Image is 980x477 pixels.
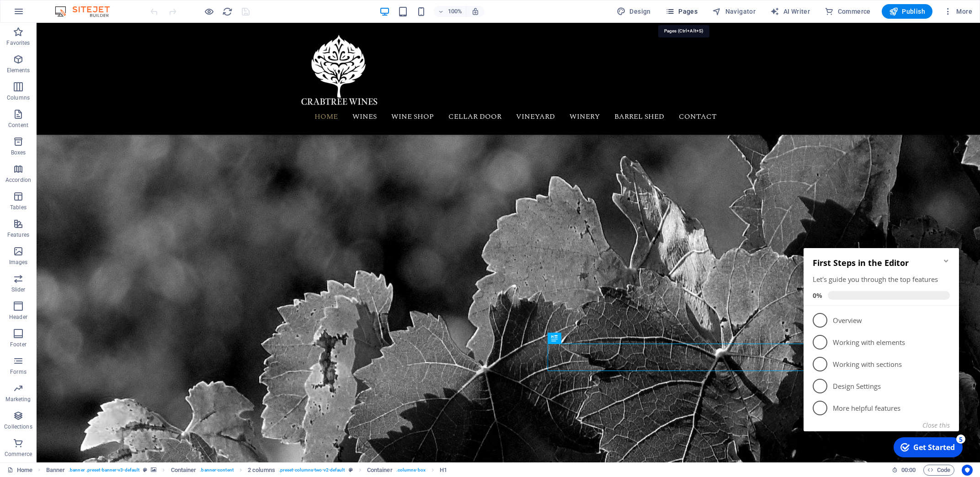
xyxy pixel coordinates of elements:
li: Working with elements [4,92,159,114]
span: 00 00 [901,465,916,476]
i: Reload page [222,6,233,17]
p: Slider [11,286,26,293]
span: Pages [666,7,698,16]
i: This element is a customizable preset [143,467,147,472]
i: On resize automatically adjust zoom level to fit chosen device. [471,7,479,16]
span: Click to select. Double-click to edit [367,465,393,476]
span: Code [927,465,950,476]
button: Pages [662,4,701,19]
p: Working with sections [33,121,143,130]
span: . banner-content [200,465,233,476]
span: : [908,466,909,473]
span: Click to select. Double-click to edit [248,465,275,476]
p: Overview [33,77,143,86]
span: Navigator [712,7,756,16]
p: Collections [4,423,32,430]
i: This element is a customizable preset [349,467,353,472]
p: Tables [10,204,27,211]
li: Design Settings [4,136,159,158]
button: reload [222,6,233,17]
button: More [940,4,976,19]
h6: 100% [447,6,462,17]
span: . banner .preset-banner-v3-default [69,465,139,476]
div: Let's guide you through the top features [13,36,150,45]
span: 0% [13,52,28,61]
p: Footer [10,341,27,348]
nav: breadcrumb [46,465,447,476]
p: Content [8,122,28,129]
span: Click to select. Double-click to edit [46,465,65,476]
span: . columns-box [396,465,426,476]
span: . preset-columns-two-v2-default [279,465,345,476]
button: Navigator [708,4,759,19]
button: Code [923,465,954,476]
span: More [943,7,972,16]
a: Click to cancel selection. Double-click to open Pages [7,465,32,476]
p: More helpful features [33,164,143,174]
p: Columns [7,94,30,101]
p: Boxes [11,149,26,156]
p: Marketing [5,396,31,403]
button: Design [613,4,655,19]
span: Design [617,7,651,16]
span: Click to select. Double-click to edit [171,465,197,476]
div: Get Started 5 items remaining, 0% complete [94,198,163,218]
div: Design (Ctrl+Alt+Y) [613,4,655,19]
h2: First Steps in the Editor [13,18,150,29]
span: Click to select. Double-click to edit [440,465,447,476]
img: Editor Logo [53,6,121,17]
p: Favorites [6,39,30,47]
li: Overview [4,70,159,92]
button: Publish [882,4,932,19]
span: AI Writer [770,7,810,16]
i: This element contains a background [151,467,156,472]
li: Working with sections [4,114,159,136]
button: Click here to leave preview mode and continue editing [203,6,214,17]
button: Close this [122,182,150,191]
button: AI Writer [767,4,814,19]
p: Working with elements [33,99,143,108]
span: Commerce [825,7,871,16]
button: 100% [434,6,466,17]
span: Publish [889,7,925,16]
p: Images [9,259,28,266]
p: Features [7,231,29,238]
p: Commerce [5,450,32,458]
h6: Session time [892,465,916,476]
button: Usercentrics [962,465,973,476]
div: Minimize checklist [143,18,150,26]
p: Header [9,313,27,321]
button: Commerce [821,4,874,19]
li: More helpful features [4,158,159,180]
div: Get Started [113,203,155,213]
div: 5 [156,196,165,205]
p: Accordion [5,176,31,184]
p: Forms [10,368,27,376]
p: Elements [7,67,30,74]
p: Design Settings [33,143,143,152]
